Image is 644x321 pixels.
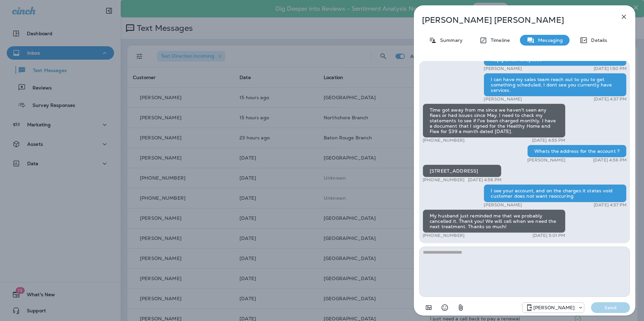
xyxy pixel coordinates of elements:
[535,38,563,43] p: Messaging
[422,15,605,25] p: [PERSON_NAME] [PERSON_NAME]
[468,177,501,183] p: [DATE] 4:56 PM
[533,233,566,238] p: [DATE] 5:01 PM
[423,177,465,183] p: [PHONE_NUMBER]
[423,233,465,238] p: [PHONE_NUMBER]
[594,97,627,102] p: [DATE] 4:37 PM
[533,305,575,310] p: [PERSON_NAME]
[527,157,566,163] p: [PERSON_NAME]
[588,38,607,43] p: Details
[438,301,451,314] button: Select an emoji
[594,66,627,71] p: [DATE] 1:50 PM
[532,138,566,143] p: [DATE] 4:55 PM
[484,66,522,71] p: [PERSON_NAME]
[437,38,463,43] p: Summary
[523,304,584,312] div: +1 (504) 576-9603
[422,301,435,314] button: Add in a premade template
[487,38,510,43] p: Timeline
[593,157,627,163] p: [DATE] 4:56 PM
[423,209,566,233] div: My husband just reminded me that we probably cancelled it. Thank you! We will call when we need t...
[594,202,627,208] p: [DATE] 4:57 PM
[527,145,627,157] div: Whats the address for the account ?
[423,104,566,138] div: Time got away from me since we haven't seen any fleas or had issues since May. I need to check my...
[484,73,627,97] div: I can have my sales team reach out to you to get something scheduled, I dont see you currently ha...
[423,138,465,143] p: [PHONE_NUMBER]
[484,202,522,208] p: [PERSON_NAME]
[484,184,627,202] div: I see your account, and on the charges it states void customer does not want reoccuring
[484,97,522,102] p: [PERSON_NAME]
[423,165,501,177] div: [STREET_ADDRESS]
